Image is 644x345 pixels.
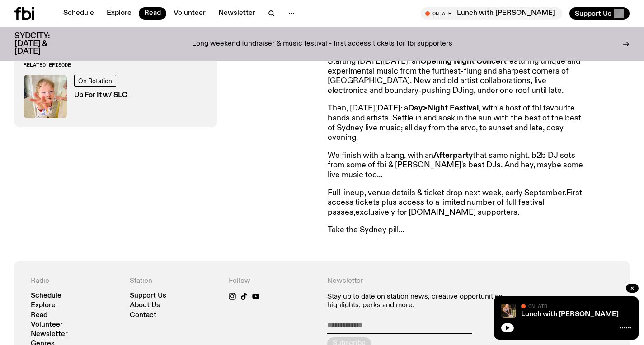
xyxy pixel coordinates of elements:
a: Schedule [58,7,99,20]
a: About Us [130,302,160,309]
a: Schedule [31,293,61,299]
a: Newsletter [213,7,261,20]
a: Lunch with [PERSON_NAME] [521,311,619,318]
span: Support Us [575,9,611,18]
p: Then, [DATE][DATE]: a , with a host of fbi favourite bands and artists. Settle in and soak in the... [328,104,588,143]
a: Read [31,312,47,319]
img: baby slc [24,75,67,118]
a: exclusively for [DOMAIN_NAME] supporters. [355,208,519,216]
a: Support Us [130,293,166,299]
a: Volunteer [31,322,63,328]
a: Read [139,7,166,20]
a: Explore [31,302,56,309]
p: We finish with a bang, with an that same night. b2b DJ sets from some of fbi & [PERSON_NAME]'s be... [328,151,588,180]
button: Support Us [569,7,630,20]
h3: SYDCITY: [DATE] & [DATE] [14,32,72,55]
a: Contact [130,312,156,319]
h3: Related Episode [24,62,208,67]
h4: Radio [31,277,119,285]
h4: Station [130,277,218,285]
p: Full lineup, venue details & ticket drop next week, early September. First access tickets plus ac... [328,189,588,218]
strong: Afterparty [433,152,473,160]
strong: Day>Night Festival [408,104,479,112]
p: Stay up to date on station news, creative opportunities, highlights, perks and more. [327,293,514,310]
h3: Up For It w/ SLC [74,92,127,99]
p: Starting [DATE][DATE]: an featuring unique and experimental music from the furthest-flung and sha... [328,57,588,96]
img: SLC lunch cover [501,304,516,318]
strong: Opening Night Concert [420,57,507,65]
a: Explore [101,7,137,20]
button: On AirLunch with [PERSON_NAME] [421,7,562,20]
p: Take the Sydney pill... [328,225,588,235]
span: On Air [528,303,547,309]
p: Long weekend fundraiser & music festival - first access tickets for fbi supporters [192,40,452,48]
a: baby slcOn RotationUp For It w/ SLC [24,75,208,118]
h4: Follow [229,277,317,285]
a: Volunteer [168,7,211,20]
h4: Newsletter [327,277,514,285]
a: Newsletter [31,331,68,338]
